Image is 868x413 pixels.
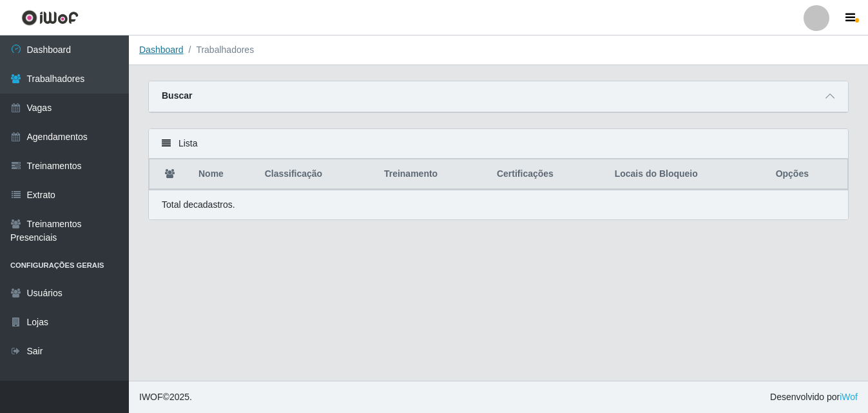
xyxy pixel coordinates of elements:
th: Classificação [257,159,376,190]
nav: breadcrumb [129,35,868,65]
span: Desenvolvido por [770,390,858,404]
li: Trabalhadores [184,43,255,57]
span: © 2025 . [139,390,192,404]
th: Certificações [489,159,607,190]
div: Lista [149,129,848,159]
th: Opções [768,159,848,190]
th: Treinamento [376,159,489,190]
strong: Buscar [162,90,192,101]
p: Total de cadastros. [162,198,235,212]
span: IWOF [139,392,163,402]
img: CoreUI Logo [21,10,79,26]
a: Dashboard [139,45,184,55]
a: iWof [840,392,858,402]
th: Locais do Bloqueio [607,159,768,190]
th: Nome [191,159,257,190]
